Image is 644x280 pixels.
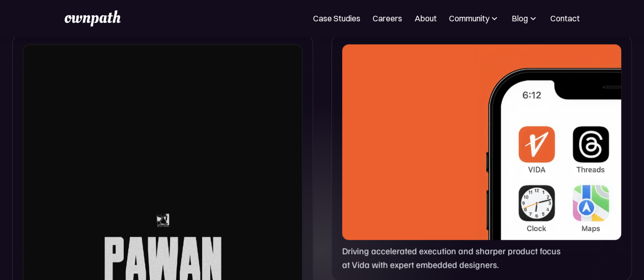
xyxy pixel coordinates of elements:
div: Blog [512,12,528,24]
a: Contact [550,12,580,24]
p: Driving accelerated execution and sharper product focus at Vida with expert embedded designers. [342,244,565,271]
a: Careers [373,12,402,24]
div: Blog [512,12,538,24]
a: About [414,12,437,24]
div: Community [449,12,499,24]
a: Case Studies [313,12,360,24]
div: Community [449,12,489,24]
